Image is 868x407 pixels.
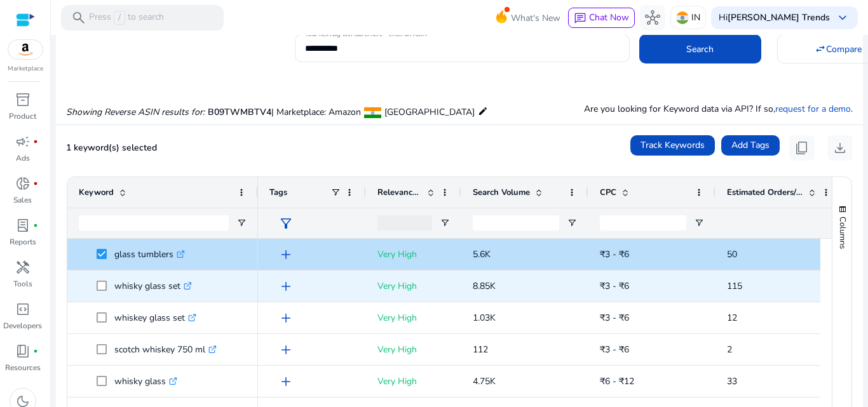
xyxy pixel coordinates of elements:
p: Very High [377,368,450,394]
span: book_4 [15,344,31,359]
button: Open Filter Menu [440,218,450,228]
span: fiber_manual_record [33,223,38,228]
span: 1 keyword(s) selected [66,142,157,154]
span: search [71,10,86,25]
span: Compare [826,43,862,56]
span: filter_alt [278,216,294,231]
p: Tools [13,278,32,290]
span: / [114,11,125,25]
p: Marketplace [8,64,43,74]
button: Add Tags [721,135,780,156]
b: [PERSON_NAME] Trends [728,11,830,23]
span: lab_profile [15,218,31,233]
span: add [278,247,294,262]
span: ₹3 - ₹6 [600,280,629,292]
button: chatChat Now [568,8,635,28]
img: amazon.svg [8,40,43,59]
span: Add Tags [731,138,770,152]
p: Very High [377,273,450,299]
mat-icon: swap_horiz [815,43,826,55]
span: hub [645,10,660,25]
span: fiber_manual_record [33,181,38,186]
span: add [278,374,294,389]
span: Estimated Orders/Month [727,187,803,198]
span: download [832,140,848,156]
p: Sales [13,194,32,206]
button: content_copy [789,135,815,161]
button: Track Keywords [630,135,715,156]
span: inventory_2 [15,92,31,107]
span: handyman [15,260,31,275]
a: request for a demo [775,103,851,115]
p: glass tumblers [114,241,185,267]
span: 115 [727,280,742,292]
span: chat [574,12,587,25]
span: B09TWMBTV4 [208,106,271,118]
span: 112 [473,344,488,356]
span: ₹6 - ₹12 [600,375,634,387]
p: whisky glass [114,368,177,394]
span: ₹3 - ₹6 [600,344,629,356]
i: Showing Reverse ASIN results for: [66,106,205,118]
img: in.svg [676,11,689,24]
span: [GEOGRAPHIC_DATA] [384,106,475,118]
p: Hi [719,13,830,22]
span: Chat Now [589,11,629,23]
p: Very High [377,337,450,363]
span: Tags [269,187,287,198]
span: Keyword [79,187,114,198]
p: scotch whiskey 750 ml [114,337,217,363]
span: Search Volume [473,187,530,198]
p: Press to search [89,11,164,25]
span: add [278,279,294,294]
span: Relevance Score [377,187,422,198]
span: ₹3 - ₹6 [600,312,629,324]
span: code_blocks [15,302,31,317]
p: Ads [16,152,30,164]
p: whiskey glass set [114,305,196,331]
span: CPC [600,187,616,198]
span: keyboard_arrow_down [835,10,850,25]
input: Keyword Filter Input [79,215,229,230]
p: Resources [5,362,41,373]
p: Reports [10,236,36,248]
span: ₹3 - ₹6 [600,248,629,260]
p: Are you looking for Keyword data via API? If so, . [584,102,853,116]
p: Product [9,110,36,122]
p: whisky glass set [114,273,192,299]
input: Search Volume Filter Input [473,215,559,230]
p: Very High [377,305,450,331]
span: Search [686,43,714,56]
span: 2 [727,344,732,356]
span: 12 [727,312,737,324]
span: donut_small [15,176,31,191]
button: Open Filter Menu [236,218,247,228]
span: add [278,342,294,357]
span: campaign [15,134,31,149]
span: 33 [727,375,737,387]
p: Developers [3,320,42,331]
input: CPC Filter Input [600,215,686,230]
span: 5.6K [473,248,491,260]
button: Search [639,34,761,63]
span: Columns [837,217,848,249]
span: content_copy [794,140,810,156]
span: fiber_manual_record [33,349,38,354]
span: 50 [727,248,737,260]
button: hub [640,5,665,30]
p: Very High [377,241,450,267]
p: IN [691,6,700,29]
span: 4.75K [473,375,496,387]
span: Track Keywords [641,138,705,152]
span: | Marketplace: Amazon [271,106,361,118]
span: 1.03K [473,312,496,324]
button: Open Filter Menu [694,218,704,228]
button: download [827,135,853,161]
button: Open Filter Menu [567,218,577,228]
span: fiber_manual_record [33,139,38,144]
span: 8.85K [473,280,496,292]
span: add [278,310,294,326]
mat-icon: edit [478,103,488,119]
span: What's New [511,7,560,29]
